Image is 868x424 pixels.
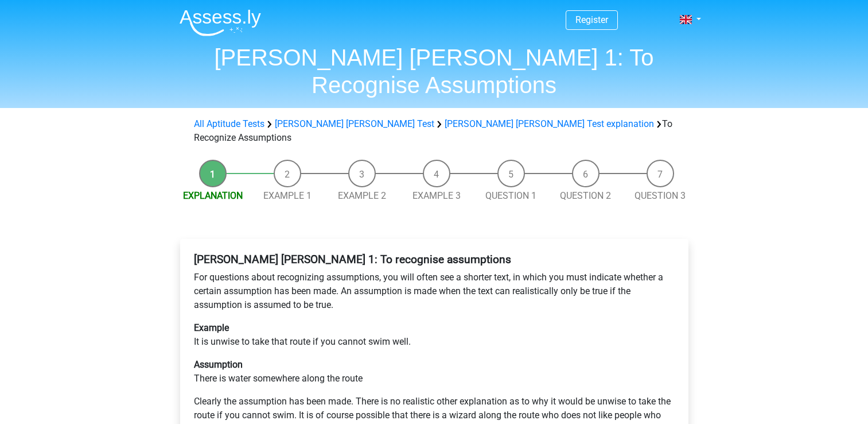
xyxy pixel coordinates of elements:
a: Example 3 [412,190,461,201]
h1: [PERSON_NAME] [PERSON_NAME] 1: To Recognise Assumptions [170,44,698,99]
a: Example 2 [338,190,386,201]
a: Register [575,14,608,25]
a: [PERSON_NAME] [PERSON_NAME] Test [275,118,434,129]
b: Assumption [194,359,243,370]
a: Question 1 [485,190,536,201]
a: Explanation [183,190,243,201]
a: Question 3 [635,190,686,201]
div: To Recognize Assumptions [189,117,679,145]
b: Example [194,322,229,333]
p: For questions about recognizing assumptions, you will often see a shorter text, in which you must... [194,271,675,312]
a: Example 1 [263,190,312,201]
a: Question 2 [560,190,611,201]
img: Assessly [180,9,261,36]
p: It is unwise to take that route if you cannot swim well. [194,321,675,349]
a: All Aptitude Tests [194,118,264,129]
a: [PERSON_NAME] [PERSON_NAME] Test explanation [445,118,654,129]
b: [PERSON_NAME] [PERSON_NAME] 1: To recognise assumptions [194,253,511,266]
p: There is water somewhere along the route [194,358,675,386]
